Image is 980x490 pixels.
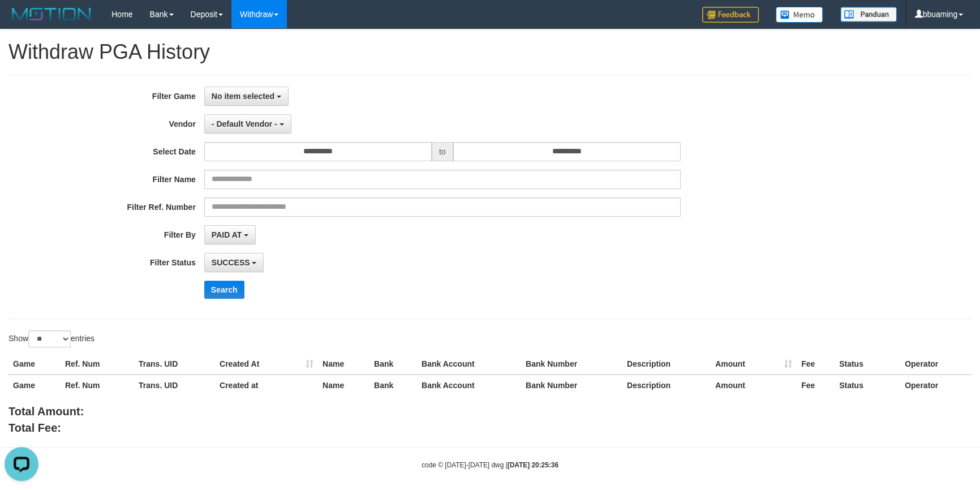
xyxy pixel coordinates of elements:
[797,375,835,396] th: Fee
[776,7,823,23] img: Button%20Memo.svg
[432,142,453,161] span: to
[835,375,900,396] th: Status
[28,330,71,347] select: Showentries
[61,354,134,375] th: Ref. Num
[215,375,318,396] th: Created at
[422,461,558,469] small: code © [DATE]-[DATE] dwg |
[212,92,274,101] span: No item selected
[622,354,711,375] th: Description
[521,375,622,396] th: Bank Number
[840,7,897,22] img: panduan.png
[212,258,250,267] span: SUCCESS
[521,354,622,375] th: Bank Number
[215,354,318,375] th: Created At
[900,375,972,396] th: Operator
[134,375,215,396] th: Trans. UID
[8,375,61,396] th: Game
[318,375,369,396] th: Name
[8,354,61,375] th: Game
[702,7,759,23] img: Feedback.jpg
[711,375,797,396] th: Amount
[8,405,84,418] b: Total Amount:
[134,354,215,375] th: Trans. UID
[8,41,972,63] h1: Withdraw PGA History
[8,330,94,347] label: Show entries
[369,354,417,375] th: Bank
[508,461,558,469] strong: [DATE] 20:25:36
[204,87,289,106] button: No item selected
[5,5,38,38] button: Open LiveChat chat widget
[204,253,264,272] button: SUCCESS
[417,375,521,396] th: Bank Account
[835,354,900,375] th: Status
[797,354,835,375] th: Fee
[318,354,369,375] th: Name
[61,375,134,396] th: Ref. Num
[8,422,61,434] b: Total Fee:
[622,375,711,396] th: Description
[900,354,972,375] th: Operator
[417,354,521,375] th: Bank Account
[8,6,94,23] img: MOTION_logo.png
[212,119,277,128] span: - Default Vendor -
[369,375,417,396] th: Bank
[204,225,256,244] button: PAID AT
[204,281,244,299] button: Search
[711,354,797,375] th: Amount
[204,114,291,134] button: - Default Vendor -
[212,230,242,239] span: PAID AT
